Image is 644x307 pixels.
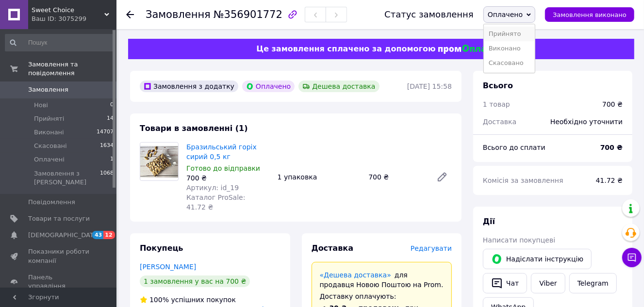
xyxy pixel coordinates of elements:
li: Скасовано [484,56,535,70]
input: Пошук [5,34,115,51]
span: Всього до сплати [483,144,545,151]
span: Замовлення виконано [553,11,627,18]
span: Всього [483,81,513,90]
a: Telegram [569,273,617,293]
span: Доставка [483,118,516,126]
span: Редагувати [411,244,452,252]
span: Замовлення з [PERSON_NAME] [34,169,100,187]
li: Виконано [484,41,535,56]
a: «Дешева доставка» [320,271,391,279]
a: Viber [531,273,565,293]
span: Замовлення та повідомлення [28,60,116,78]
div: 700 ₴ [186,173,270,183]
span: Нові [34,101,48,110]
button: Замовлення виконано [545,7,634,22]
button: Чат [483,273,527,293]
span: Написати покупцеві [483,236,555,244]
span: Показники роботи компанії [28,247,90,265]
div: для продавця Новою Поштою на Prom. [320,270,444,290]
span: Панель управління [28,273,90,291]
span: Прийняті [34,114,64,123]
span: Комісія за замовлення [483,177,563,184]
span: Товари та послуги [28,214,90,223]
span: 12 [103,231,115,239]
span: Доставка [312,243,354,253]
div: 700 ₴ [602,99,623,109]
span: Товари в замовленні (1) [140,124,248,133]
div: Ваш ID: 3075299 [32,15,116,23]
img: Бразильський горіх сирий 0,5 кг [140,146,178,178]
a: [PERSON_NAME] [140,263,196,271]
li: Прийнято [484,27,535,41]
a: Редагувати [432,167,452,187]
span: 1 [110,155,114,164]
div: Статус замовлення [384,10,474,19]
span: Каталог ProSale: 41.72 ₴ [186,194,245,211]
span: Виконані [34,128,64,137]
span: 41.72 ₴ [596,177,623,184]
span: №356901772 [214,9,282,20]
b: 700 ₴ [600,144,623,151]
span: Готово до відправки [186,164,260,172]
div: Необхідно уточнити [545,111,628,132]
img: evopay logo [438,45,496,54]
span: 43 [92,231,103,239]
span: 1634 [100,142,114,150]
button: Надіслати інструкцію [483,249,592,269]
span: Покупець [140,243,183,253]
div: Повернутися назад [126,10,134,19]
div: 1 упаковка [274,170,365,184]
a: Бразильський горіх сирий 0,5 кг [186,143,257,161]
span: 1068 [100,169,114,187]
div: 700 ₴ [364,170,429,184]
button: Чат з покупцем [622,248,642,267]
div: Оплачено [242,81,295,92]
time: [DATE] 15:58 [407,82,452,90]
span: 14 [107,114,114,123]
div: 1 замовлення у вас на 700 ₴ [140,275,250,287]
span: Це замовлення сплачено за допомогою [256,44,435,53]
span: [DEMOGRAPHIC_DATA] [28,231,100,240]
span: Оплачено [488,11,523,18]
span: Sweet Choice [32,6,104,15]
div: Дешева доставка [298,81,379,92]
div: успішних покупок [140,295,236,305]
span: Скасовані [34,142,67,150]
span: 0 [110,101,114,110]
span: Замовлення [146,9,211,20]
span: Оплачені [34,155,65,164]
div: Доставку оплачують: [320,291,444,301]
span: 100% [149,296,169,304]
span: Артикул: id_19 [186,184,239,192]
span: 14707 [97,128,114,137]
span: 1 товар [483,100,510,108]
span: Дії [483,217,495,226]
span: Повідомлення [28,198,75,207]
div: Замовлення з додатку [140,81,238,92]
span: Замовлення [28,85,68,94]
